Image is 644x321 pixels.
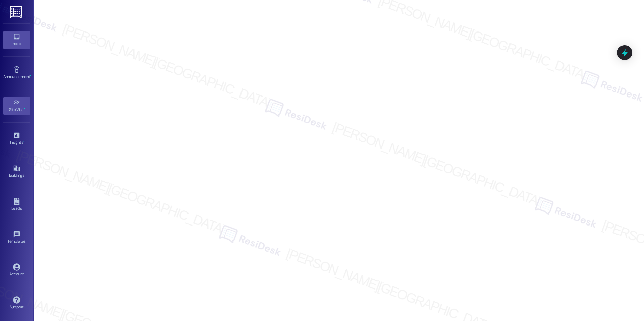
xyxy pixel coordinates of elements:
a: Leads [3,196,30,214]
a: Inbox [3,31,30,49]
a: Buildings [3,163,30,181]
span: • [23,139,24,144]
a: Account [3,261,30,279]
span: • [24,106,25,111]
a: Insights • [3,130,30,148]
span: • [26,238,27,243]
a: Templates • [3,229,30,247]
a: Site Visit • [3,97,30,115]
span: • [30,73,31,78]
a: Support [3,294,30,312]
img: ResiDesk Logo [10,6,23,18]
